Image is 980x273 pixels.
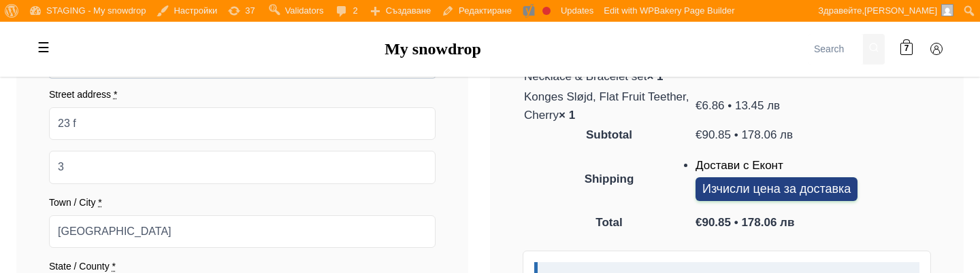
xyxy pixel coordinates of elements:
span: 7 [904,43,909,56]
button: Изчисли цена за доставка [696,177,857,201]
abbr: required [114,89,117,100]
span: [PERSON_NAME] [864,5,937,16]
label: Town / City [49,195,436,210]
th: Shipping [524,145,694,212]
abbr: required [112,261,116,272]
input: House number and street name [49,107,436,140]
strong: × 1 [647,70,663,83]
label: Toggle mobile menu [30,34,57,61]
div: Focus keyphrase not set [542,7,551,15]
span: €90.85 • 178.06 лв [696,128,793,141]
span: €6.86 • 13.45 лв [696,99,780,112]
label: Street address [49,87,436,102]
td: Konges Sløjd, Flat Fruit Teether, Cherry [524,88,694,124]
label: Достави с Еконт [696,156,930,175]
th: Total [524,213,694,232]
a: 7 [893,35,920,62]
th: Subtotal [524,126,694,144]
input: Apartment, suite, unit, etc. (optional) [49,151,436,183]
abbr: required [98,197,101,208]
strong: × 1 [559,109,575,122]
a: My snowdrop [385,40,481,58]
span: €90.85 • 178.06 лв [696,216,794,229]
input: Search [808,34,863,65]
